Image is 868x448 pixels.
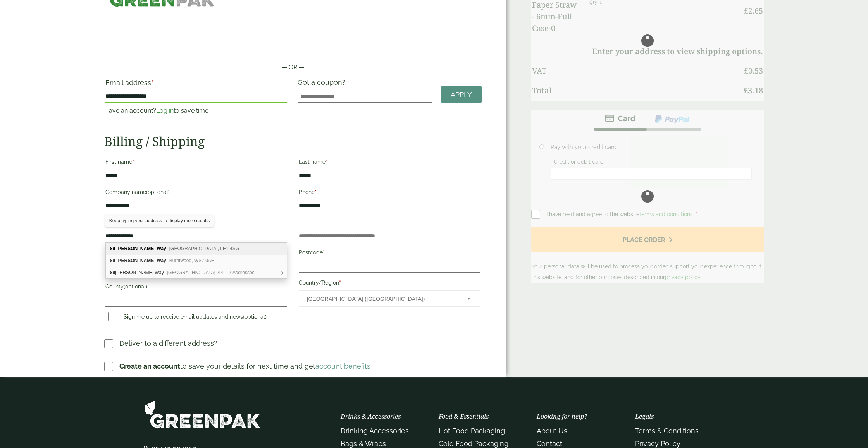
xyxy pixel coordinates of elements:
[167,270,255,275] span: [GEOGRAPHIC_DATA] 2PL - 7 Addresses
[104,63,482,72] p: — OR —
[299,156,480,170] label: Last name
[110,270,115,275] b: 89
[315,189,317,195] abbr: required
[105,215,214,227] div: Keep typing your address to display more results
[441,86,482,103] a: Apply
[169,258,215,263] span: Burntwood, WS7 0AH
[339,280,341,286] abbr: required
[105,314,270,322] label: Sign me up to receive email updates and news
[151,79,153,87] abbr: required
[146,189,170,195] span: (optional)
[299,277,480,290] label: Country/Region
[439,427,505,435] a: Hot Food Packaging
[106,243,287,255] div: 89 Vaughan Way
[537,427,567,435] a: About Us
[110,246,115,251] b: 89
[104,106,288,115] p: Have an account? to save time
[105,156,287,170] label: First name
[117,258,156,263] b: [PERSON_NAME]
[243,314,267,320] span: (optional)
[105,281,287,294] label: County
[124,283,147,290] span: (optional)
[537,439,562,448] a: Contact
[341,427,409,435] a: Drinking Accessories
[325,159,327,165] abbr: required
[105,79,287,90] label: Email address
[169,246,239,251] span: [GEOGRAPHIC_DATA], LE1 4SG
[451,91,472,99] span: Apply
[307,291,457,307] span: United Kingdom (UK)
[156,107,174,114] a: Log in
[323,249,325,256] abbr: required
[635,427,699,435] a: Terms & Conditions
[106,255,287,267] div: 89 Vaughan Way
[119,361,370,371] p: to save your details for next time and get
[341,439,386,448] a: Bags & Wraps
[110,258,115,263] b: 89
[315,362,370,370] a: account benefits
[299,290,480,307] span: Country/Region
[108,312,117,321] input: Sign me up to receive email updates and news(optional)
[106,267,287,278] div: 89 Vaughan Williams Way
[157,258,166,263] b: Way
[635,439,680,448] a: Privacy Policy
[439,439,508,448] a: Cold Food Packaging
[299,187,480,200] label: Phone
[119,338,217,348] p: Deliver to a different address?
[105,187,287,200] label: Company name
[117,246,156,251] b: [PERSON_NAME]
[298,78,349,90] label: Got a coupon?
[144,400,260,429] img: GreenPak Supplies
[132,159,134,165] abbr: required
[104,38,482,53] iframe: Secure payment button frame
[119,362,180,370] strong: Create an account
[104,134,482,149] h2: Billing / Shipping
[299,247,480,260] label: Postcode
[157,246,166,251] b: Way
